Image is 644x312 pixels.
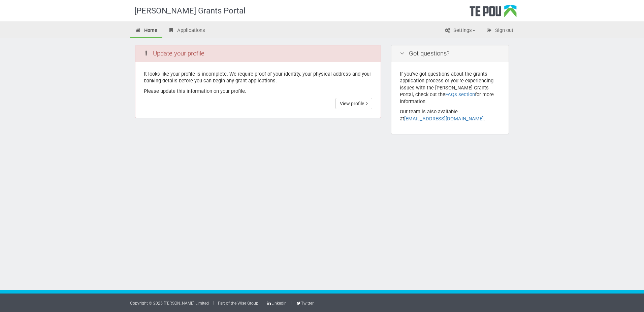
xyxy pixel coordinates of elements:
a: Part of the Wise Group [218,301,258,306]
a: Settings [439,24,480,38]
div: Got questions? [391,45,509,62]
a: Sign out [481,24,518,38]
p: If you've got questions about the grants application process or you're experiencing issues with t... [400,71,500,105]
a: Copyright © 2025 [PERSON_NAME] Limited [130,301,209,306]
p: It looks like your profile is incomplete. We require proof of your identity, your physical addres... [144,71,372,84]
div: Te Pou Logo [470,5,517,22]
a: [EMAIL_ADDRESS][DOMAIN_NAME] [404,116,484,122]
a: Applications [163,24,210,38]
p: Please update this information on your profile. [144,88,372,95]
a: View profile [335,98,372,109]
a: Home [130,24,162,38]
a: Twitter [296,301,313,306]
a: FAQs section [445,91,475,97]
div: Update your profile [135,45,381,62]
a: LinkedIn [266,301,287,306]
p: Our team is also available at . [400,108,500,122]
